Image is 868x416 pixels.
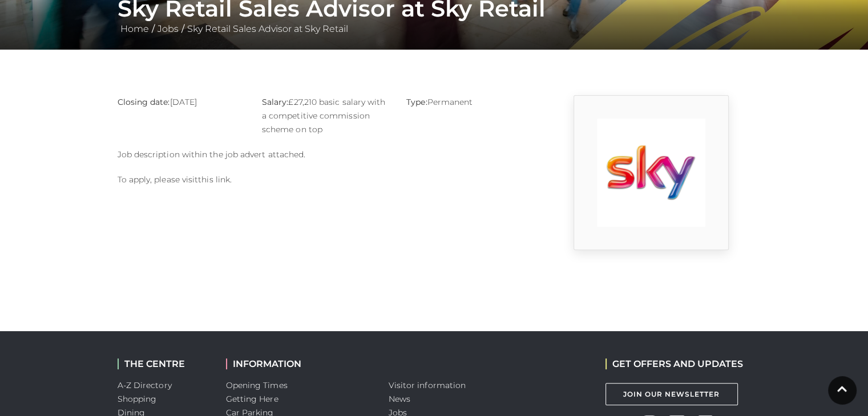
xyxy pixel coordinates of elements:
[406,95,534,109] p: Permanent
[226,394,278,404] a: Getting Here
[226,358,372,369] h2: INFORMATION
[118,380,172,390] a: A-Z Directory
[226,380,288,390] a: Opening Times
[406,97,427,107] strong: Type:
[389,394,410,404] a: News
[118,95,245,109] p: [DATE]
[605,358,743,369] h2: GET OFFERS AND UPDATES
[262,97,289,107] strong: Salary:
[118,394,157,404] a: Shopping
[155,23,181,34] a: Jobs
[118,23,152,34] a: Home
[262,95,389,136] p: £27,210 basic salary with a competitive commission scheme on top
[118,148,534,161] p: Job description within the job advert attached.
[118,173,534,186] p: To apply, please visit .
[605,383,738,405] a: Join Our Newsletter
[184,23,351,34] a: Sky Retail Sales Advisor at Sky Retail
[118,97,170,107] strong: Closing date:
[198,174,230,185] a: this link
[118,358,209,369] h2: THE CENTRE
[597,119,705,227] img: 9_1554823650_1WdN.png
[389,380,466,390] a: Visitor information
